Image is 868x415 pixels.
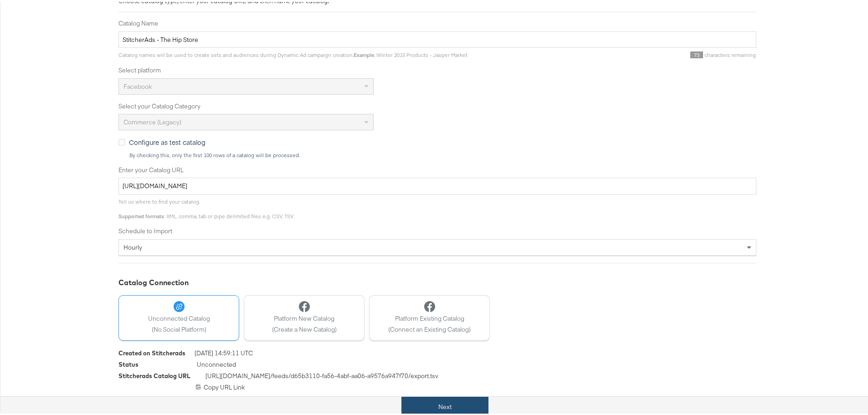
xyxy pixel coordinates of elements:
input: Enter Catalog URL, e.g. http://www.example.com/products.xml [118,176,756,193]
span: Configure as test catalog [129,136,205,145]
button: Platform Existing Catalog(Connect an Existing Catalog) [369,293,490,339]
span: [URL][DOMAIN_NAME] /feeds/ d65b3110-fa56-4abf-aa06-a9576a947f70 /export.tsv [205,370,438,381]
label: Catalog Name [118,17,756,26]
label: Schedule to Import [118,225,756,234]
div: Copy URL Link [118,381,756,390]
span: Unconnected [197,359,236,370]
span: hourly [123,241,142,250]
span: Tell us where to find your catalog. : XML, comma, tab or pipe delimited files e.g. CSV, TSV. [118,196,294,218]
input: Name your catalog e.g. My Dynamic Product Catalog [118,30,756,46]
strong: Example [354,50,374,56]
span: (Create a New Catalog) [272,323,337,332]
span: (Connect an Existing Catalog) [388,323,471,332]
div: Catalog Connection [118,276,756,286]
div: By checking this, only the first 100 rows of a catalog will be processed. [129,150,756,157]
span: Unconnected Catalog [148,313,210,321]
div: characters remaining [467,50,756,57]
span: Facebook [123,81,152,89]
strong: Supported formats [118,211,164,218]
span: Platform Existing Catalog [388,313,471,321]
div: Created on Stitcherads [118,347,185,356]
label: Enter your Catalog URL [118,164,756,173]
div: Status [118,359,139,367]
div: Stitcherads Catalog URL [118,370,190,379]
span: Catalog names will be used to create sets and audiences during Dynamic Ad campaign creation. : Wi... [118,50,467,56]
label: Select your Catalog Category [118,100,756,109]
span: (No Social Platform) [148,323,210,332]
button: Platform New Catalog(Create a New Catalog) [244,293,365,339]
span: [DATE] 14:59:11 UTC [195,347,253,359]
button: Unconnected Catalog(No Social Platform) [118,293,239,339]
span: Platform New Catalog [272,313,337,321]
span: 73 [690,50,703,56]
span: Commerce (Legacy) [123,116,181,124]
label: Select platform [118,64,756,73]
